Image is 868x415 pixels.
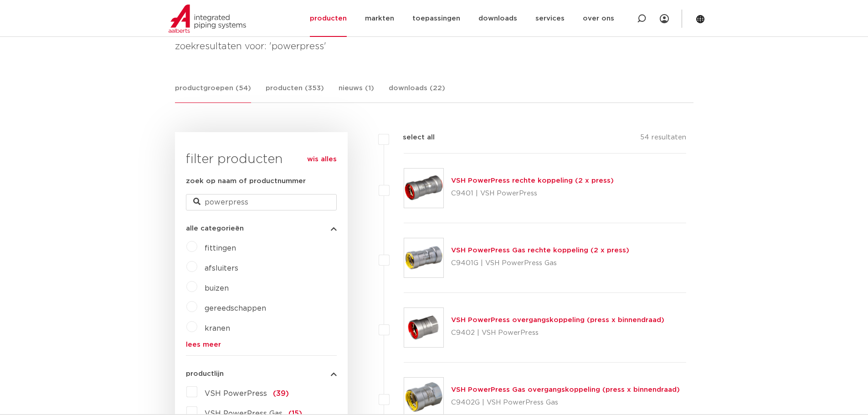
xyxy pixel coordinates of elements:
a: wis alles [307,154,337,165]
a: afsluiters [205,265,238,272]
a: lees meer [186,341,337,348]
span: productlijn [186,370,224,377]
span: VSH PowerPress [205,390,267,397]
img: Thumbnail for VSH PowerPress rechte koppeling (2 x press) [404,169,443,208]
a: downloads (22) [389,83,445,102]
button: alle categorieën [186,225,337,232]
span: alle categorieën [186,225,244,232]
a: VSH PowerPress Gas rechte koppeling (2 x press) [451,247,629,254]
input: zoeken [186,194,337,210]
p: 54 resultaten [640,132,686,146]
a: kranen [205,325,230,332]
h3: filter producten [186,150,337,169]
img: Thumbnail for VSH PowerPress Gas rechte koppeling (2 x press) [404,238,443,277]
p: C9401G | VSH PowerPress Gas [451,256,629,271]
h4: zoekresultaten voor: 'powerpress' [175,39,693,54]
p: C9402G | VSH PowerPress Gas [451,395,680,410]
a: producten (353) [266,83,324,102]
a: VSH PowerPress overgangskoppeling (press x binnendraad) [451,317,664,323]
p: C9401 | VSH PowerPress [451,186,614,201]
a: nieuws (1) [339,83,374,102]
p: C9402 | VSH PowerPress [451,326,664,340]
a: productgroepen (54) [175,83,251,103]
label: zoek op naam of productnummer [186,176,306,187]
img: Thumbnail for VSH PowerPress overgangskoppeling (press x binnendraad) [404,308,443,347]
label: select all [389,132,435,143]
a: VSH PowerPress rechte koppeling (2 x press) [451,177,614,184]
button: productlijn [186,370,337,377]
a: VSH PowerPress Gas overgangskoppeling (press x binnendraad) [451,386,680,393]
a: gereedschappen [205,305,266,312]
a: buizen [205,285,229,292]
span: (39) [273,390,289,397]
a: fittingen [205,245,236,252]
